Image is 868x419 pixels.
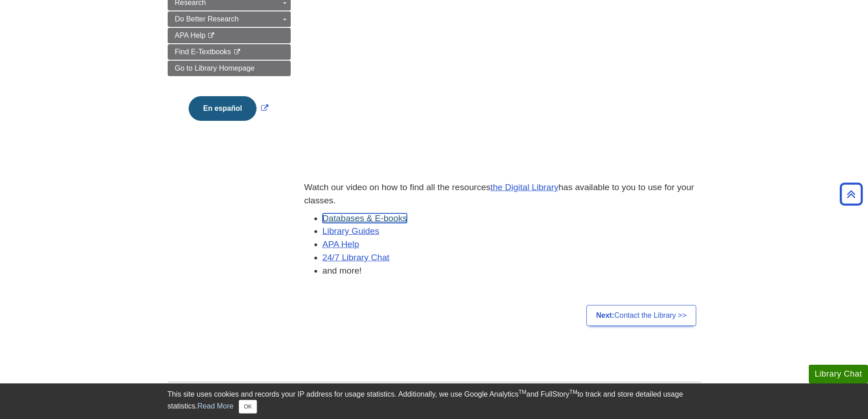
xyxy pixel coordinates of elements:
a: Databases & E-books [323,213,407,223]
a: Go to Library Homepage [168,61,291,76]
strong: Next: [596,311,614,319]
i: This link opens in a new window [233,49,241,55]
span: Go to Library Homepage [175,64,255,72]
a: Next:Contact the Library >> [586,305,696,326]
span: Find E-Textbooks [175,48,231,56]
a: APA Help [323,239,360,249]
a: APA Help [168,28,291,43]
sup: TM [519,389,526,395]
span: APA Help [175,31,205,39]
a: the Digital Library [490,182,558,192]
button: Close [239,400,257,414]
a: Link opens in new window [186,104,271,112]
span: Do Better Research [175,15,239,23]
sup: TM [570,389,577,395]
a: Back to Top [837,188,866,200]
a: Find E-Textbooks [168,44,291,60]
div: This site uses cookies and records your IP address for usage statistics. Additionally, we use Goo... [168,389,701,414]
button: Library Chat [809,365,868,383]
button: En español [189,96,257,121]
p: Watch our video on how to find all the resources has available to you to use for your classes. [304,181,701,207]
a: Read More [197,402,233,410]
a: Do Better Research [168,11,291,27]
a: 24/7 Library Chat [323,253,390,262]
i: This link opens in a new window [207,33,215,39]
li: and more! [323,264,701,278]
a: Library Guides [323,226,380,236]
